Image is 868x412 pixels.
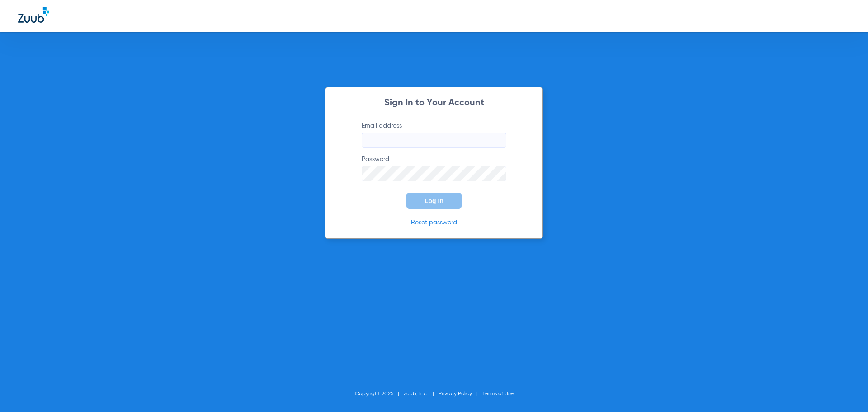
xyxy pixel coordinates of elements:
span: Log In [425,197,443,204]
label: Password [362,155,506,181]
li: Zuub, Inc. [404,389,439,398]
a: Reset password [411,219,457,226]
button: Log In [406,193,462,209]
img: Zuub Logo [18,7,49,23]
a: Privacy Policy [439,391,472,397]
input: Password [362,166,506,181]
h2: Sign In to Your Account [348,99,520,108]
label: Email address [362,121,506,148]
input: Email address [362,133,506,148]
li: Copyright 2025 [355,389,404,398]
a: Terms of Use [482,391,514,397]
